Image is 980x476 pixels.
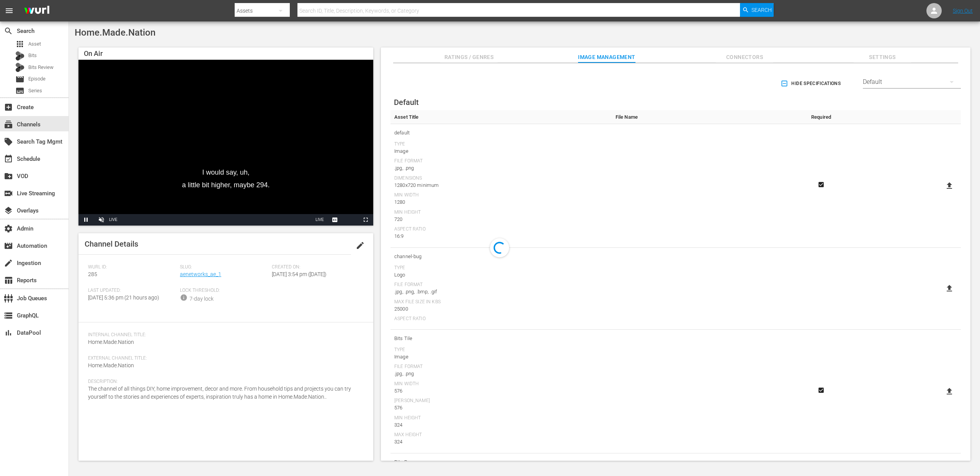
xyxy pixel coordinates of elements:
[394,404,608,412] div: 576
[394,398,608,404] div: [PERSON_NAME]
[394,226,608,232] div: Aspect Ratio
[88,379,360,385] span: Description:
[440,52,498,62] span: Ratings / Genres
[15,63,24,72] div: Bits Review
[28,64,54,71] span: Bits Review
[4,241,13,250] span: Automation
[394,232,608,240] div: 16:9
[394,288,608,296] div: .jpg, .png, .bmp, .gif
[863,71,961,93] div: Default
[189,295,214,303] div: 7-day lock
[394,305,608,313] div: 25000
[4,103,13,112] span: Create
[94,214,109,226] button: Unmute
[4,311,13,320] span: GraphQL
[394,98,419,107] span: Default
[854,52,911,62] span: Settings
[312,214,327,226] button: Seek to live, currently playing live
[343,214,358,226] button: Picture-in-Picture
[351,236,369,255] button: edit
[394,147,608,155] div: Image
[817,181,826,188] svg: Required
[394,387,608,395] div: 576
[394,364,608,370] div: File Format
[394,353,608,361] div: Image
[394,316,608,322] div: Aspect Ratio
[15,39,24,49] span: Asset
[5,6,14,15] span: menu
[4,26,13,36] span: Search
[28,40,41,48] span: Asset
[612,110,798,124] th: File Name
[394,299,608,305] div: Max File Size In Kbs
[85,239,138,249] span: Channel Details
[394,216,608,223] div: 720
[394,209,608,216] div: Min Height
[4,328,13,337] span: DataPool
[18,2,55,20] img: ans4CAIJ8jUAAAAAAAAAAAAAAAAAAAAAAAAgQb4GAAAAAAAAAAAAAAAAAAAAAAAAJMjXAAAAAAAAAAAAAAAAAAAAAAAAgAT5G...
[315,218,324,222] span: LIVE
[180,288,268,294] span: Lock Threshold:
[394,265,608,271] div: Type
[953,8,973,14] a: Sign Out
[394,415,608,421] div: Min Height
[4,224,13,233] span: Admin
[394,198,608,206] div: 1280
[394,334,608,344] span: Bits Tile
[740,3,774,17] button: Search
[578,52,635,62] span: Image Management
[88,339,134,345] span: Home.Made.Nation
[394,192,608,198] div: Min Width
[28,87,42,95] span: Series
[88,362,134,368] span: Home.Made.Nation
[4,206,13,215] span: Overlays
[716,52,773,62] span: Connectors
[394,271,608,279] div: Logo
[272,264,360,270] span: Created On:
[4,137,13,146] span: Search Tag Mgmt
[15,51,24,61] div: Bits
[180,271,221,277] a: aenetworks_ae_1
[394,438,608,446] div: 324
[394,381,608,387] div: Min Width
[394,252,608,262] span: channel-bug
[4,120,13,129] span: Channels
[358,214,373,226] button: Fullscreen
[779,73,844,94] button: Hide Specifications
[4,172,13,181] span: VOD
[4,294,13,303] span: Job Queues
[4,258,13,268] span: Ingestion
[180,294,188,301] span: info
[394,182,608,189] div: 1280x720 minimum
[4,276,13,285] span: Reports
[28,52,37,59] span: Bits
[88,271,97,277] span: 285
[356,241,365,250] span: edit
[88,332,360,338] span: Internal Channel Title:
[15,86,24,95] span: Series
[88,355,360,361] span: External Channel Title:
[782,80,841,88] span: Hide Specifications
[78,214,94,226] button: Pause
[15,75,24,84] span: Episode
[394,128,608,138] span: default
[390,110,612,124] th: Asset Title
[28,75,46,83] span: Episode
[272,271,327,277] span: [DATE] 3:54 pm ([DATE])
[394,347,608,353] div: Type
[84,49,103,57] span: On Air
[78,60,373,226] div: Video Player
[88,288,176,294] span: Last Updated:
[180,264,268,270] span: Slug:
[88,386,351,400] span: The channel of all things DIY, home improvement, decor and more. From household tips and projects...
[4,154,13,164] span: Schedule
[109,214,118,226] div: LIVE
[798,110,844,124] th: Required
[394,370,608,378] div: .jpg, .png
[817,387,826,394] svg: Required
[394,432,608,438] div: Max Height
[394,282,608,288] div: File Format
[327,214,343,226] button: Captions
[394,457,608,467] span: Bits Banner
[75,27,155,38] span: Home.Made.Nation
